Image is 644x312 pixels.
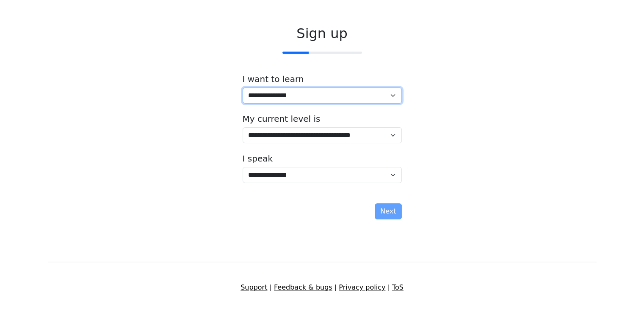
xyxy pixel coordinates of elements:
a: ToS [392,283,404,291]
label: I want to learn [243,74,304,84]
a: Privacy policy [339,283,385,291]
div: | | | [43,282,602,293]
label: My current level is [243,114,321,124]
h2: Sign up [243,25,402,41]
a: Feedback & bugs [274,283,332,291]
label: I speak [243,153,273,164]
a: Support [240,283,267,291]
